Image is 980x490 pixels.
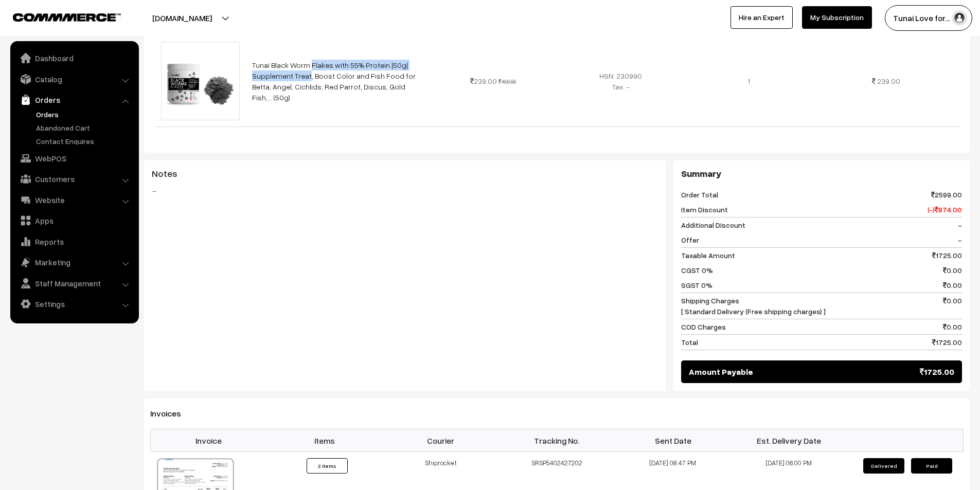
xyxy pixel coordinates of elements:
span: HSN: 230990 Tax: - [599,71,642,91]
span: 2599.00 [931,189,962,200]
span: (-) 874.00 [928,204,962,215]
button: 2 Items [307,458,348,474]
span: Taxable Amount [681,250,735,261]
button: Delivered [863,458,904,474]
a: My Subscription [802,6,872,29]
span: 239.00 [470,77,497,85]
span: 0.00 [943,321,962,332]
a: Apps [13,211,135,230]
th: Courier [383,429,499,452]
span: COD Charges [681,321,726,332]
a: Orders [33,109,135,120]
a: Settings [13,295,135,313]
button: Paid [911,458,952,474]
a: Tunai Black Worm Flakes with 55% Protein |50g| Supplement Treat, Boost Color and Fish Food for Be... [252,61,416,102]
img: 1-2.jpg [161,42,240,121]
a: Abandoned Cart [33,122,135,133]
a: Staff Management [13,274,135,293]
span: Shipping Charges [ Standard Delivery (Free shipping charges) ] [681,295,826,317]
a: Reports [13,232,135,251]
a: Orders [13,90,135,109]
span: Offer [681,234,699,245]
a: Marketing [13,253,135,271]
h3: Notes [152,168,658,179]
button: Tunai Love for… [885,5,972,31]
th: Sent Date [615,429,731,452]
span: - [958,234,962,245]
a: Website [13,191,135,209]
span: 239.00 [877,77,900,85]
blockquote: - [152,185,658,197]
span: Item Discount [681,204,728,215]
a: Hire an Expert [730,6,793,29]
a: WebPOS [13,149,135,168]
span: Invoices [150,408,193,419]
a: Customers [13,170,135,188]
th: Items [266,429,383,452]
img: user [952,10,967,26]
span: Additional Discount [681,220,745,230]
span: 1725.00 [920,366,954,378]
a: Dashboard [13,49,135,67]
th: Invoice [151,429,267,452]
span: CGST 0% [681,265,713,276]
span: 1 [747,77,750,85]
span: 0.00 [943,265,962,276]
h3: Summary [681,168,962,179]
span: - [958,220,962,230]
span: 1725.00 [932,337,962,348]
button: [DOMAIN_NAME] [116,5,248,31]
img: COMMMERCE [13,13,121,21]
span: Order Total [681,189,718,200]
span: 0.00 [943,295,962,317]
span: SGST 0% [681,280,712,291]
span: 1725.00 [932,250,962,261]
th: Tracking No. [499,429,615,452]
span: 0.00 [943,280,962,291]
span: Total [681,337,698,348]
span: Amount Payable [689,366,753,378]
strike: 499.00 [498,78,516,85]
a: Contact Enquires [33,136,135,147]
a: Catalog [13,70,135,88]
th: Est. Delivery Date [731,429,847,452]
a: COMMMERCE [13,10,103,23]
